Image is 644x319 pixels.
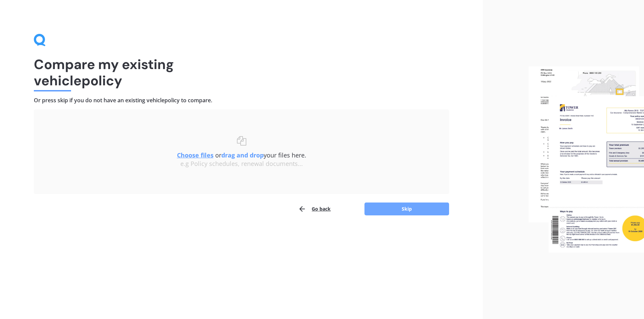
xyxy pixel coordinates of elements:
h4: Or press skip if you do not have an existing vehicle policy to compare. [34,97,449,104]
u: Choose files [177,151,214,159]
button: Skip [364,203,449,215]
div: e.g Policy schedules, renewal documents... [47,160,436,168]
h1: Compare my existing vehicle policy [34,56,449,89]
span: or your files here. [177,151,306,159]
button: Go back [298,202,331,216]
img: files.webp [529,66,644,253]
b: drag and drop [221,151,264,159]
